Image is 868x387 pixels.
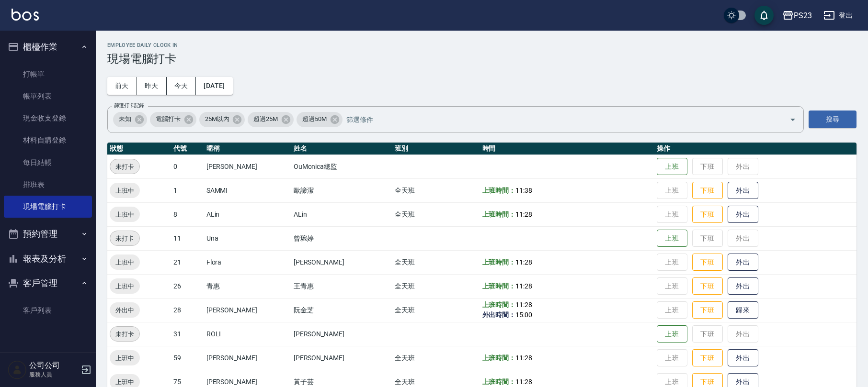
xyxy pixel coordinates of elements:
[657,325,687,343] button: 上班
[171,202,204,226] td: 8
[392,250,480,274] td: 全天班
[171,274,204,298] td: 26
[692,254,723,271] button: 下班
[482,258,516,266] b: 上班時間：
[110,377,140,387] span: 上班中
[291,322,393,346] td: [PERSON_NAME]
[291,155,393,178] td: OuMonica總監
[137,77,167,95] button: 昨天
[482,354,516,362] b: 上班時間：
[110,210,140,220] span: 上班中
[482,311,516,319] b: 外出時間：
[4,107,92,129] a: 現金收支登錄
[204,298,291,322] td: [PERSON_NAME]
[29,361,78,370] h5: 公司公司
[728,277,758,295] button: 外出
[515,354,532,362] span: 11:28
[515,210,532,218] span: 11:28
[291,346,393,370] td: [PERSON_NAME]
[196,77,232,95] button: [DATE]
[392,178,480,202] td: 全天班
[392,143,480,155] th: 班別
[692,206,723,223] button: 下班
[291,178,393,202] td: 歐諦潔
[8,360,27,379] img: Person
[820,7,857,24] button: 登出
[482,210,516,218] b: 上班時間：
[248,114,284,124] span: 超過25M
[199,114,235,124] span: 25M以內
[515,378,532,386] span: 11:28
[171,143,204,155] th: 代號
[4,129,92,151] a: 材料自購登錄
[515,258,532,266] span: 11:28
[171,155,204,178] td: 0
[113,112,147,127] div: 未知
[392,274,480,298] td: 全天班
[114,102,144,109] label: 篩選打卡記錄
[809,111,857,128] button: 搜尋
[204,322,291,346] td: ROLI
[248,112,294,127] div: 超過25M
[291,226,393,250] td: 曾琬婷
[204,250,291,274] td: Flora
[167,77,196,95] button: 今天
[728,254,758,271] button: 外出
[199,112,245,127] div: 25M以內
[692,277,723,295] button: 下班
[778,6,816,25] button: PS23
[204,202,291,226] td: ALin
[107,143,171,155] th: 狀態
[392,298,480,322] td: 全天班
[291,143,393,155] th: 姓名
[110,257,140,267] span: 上班中
[482,378,516,386] b: 上班時間：
[204,346,291,370] td: [PERSON_NAME]
[4,221,92,246] button: 預約管理
[204,178,291,202] td: SAMMI
[171,298,204,322] td: 28
[692,301,723,319] button: 下班
[297,114,332,124] span: 超過50M
[110,305,140,315] span: 外出中
[107,52,857,66] h3: 現場電腦打卡
[728,301,758,319] button: 歸來
[150,112,196,127] div: 電腦打卡
[657,230,687,247] button: 上班
[107,77,137,95] button: 前天
[515,301,532,309] span: 11:28
[171,346,204,370] td: 59
[171,322,204,346] td: 31
[4,63,92,85] a: 打帳單
[692,182,723,199] button: 下班
[291,274,393,298] td: 王青惠
[728,206,758,223] button: 外出
[110,281,140,291] span: 上班中
[11,9,39,21] img: Logo
[204,226,291,250] td: Una
[291,250,393,274] td: [PERSON_NAME]
[785,112,800,127] button: Open
[728,182,758,199] button: 外出
[4,152,92,174] a: 每日結帳
[110,186,140,196] span: 上班中
[344,111,773,128] input: 篩選條件
[4,34,92,59] button: 櫃檯作業
[4,85,92,107] a: 帳單列表
[171,226,204,250] td: 11
[113,114,137,124] span: 未知
[29,370,78,379] p: 服務人員
[515,187,532,194] span: 11:38
[204,274,291,298] td: 青惠
[107,42,857,48] h2: Employee Daily Clock In
[4,246,92,271] button: 報表及分析
[654,143,857,155] th: 操作
[392,346,480,370] td: 全天班
[110,233,139,243] span: 未打卡
[4,271,92,296] button: 客戶管理
[657,158,687,176] button: 上班
[754,6,774,25] button: save
[515,282,532,290] span: 11:28
[728,349,758,367] button: 外出
[110,353,140,363] span: 上班中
